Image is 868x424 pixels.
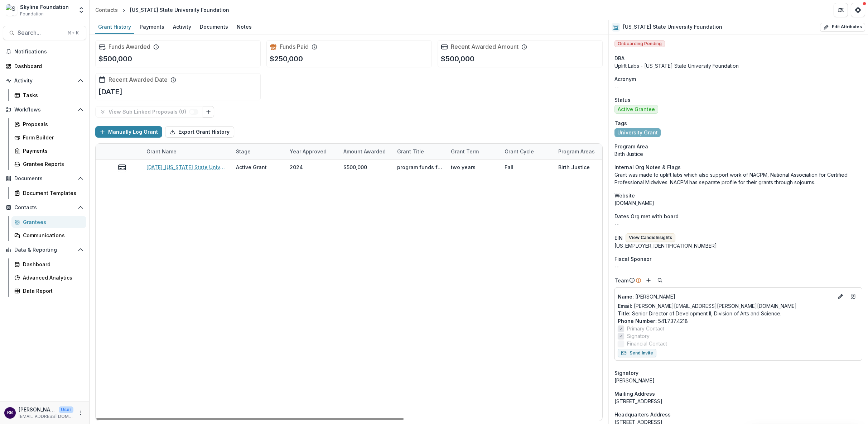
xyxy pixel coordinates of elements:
[11,89,86,101] a: Tasks
[7,410,13,415] div: Rose Brookhouse
[339,148,390,155] div: Amount Awarded
[23,91,81,99] div: Tasks
[95,20,134,34] a: Grant History
[234,22,255,32] div: Notes
[339,144,393,159] div: Amount Awarded
[170,20,194,34] a: Activity
[23,120,81,128] div: Proposals
[848,291,859,302] a: Go to contact
[397,163,442,171] div: program funds for the Uplift Lab in the College of Liberal Arts and their work for community birt...
[11,118,86,130] a: Proposals
[108,43,150,50] h2: Funds Awarded
[3,75,86,86] button: Open Activity
[447,144,500,159] div: Grant Term
[14,49,83,55] span: Notifications
[11,187,86,199] a: Document Templates
[14,62,81,70] div: Dashboard
[11,229,86,241] a: Communications
[197,20,231,34] a: Documents
[614,62,862,70] div: Uplift Labs - [US_STATE] State University Foundation
[95,22,134,32] div: Grant History
[656,276,664,285] button: Search
[614,200,654,206] a: [DOMAIN_NAME]
[98,53,132,64] p: $500,000
[618,318,657,324] span: Phone Number :
[92,5,121,15] a: Contacts
[142,144,232,159] div: Grant Name
[3,244,86,256] button: Open Data & Reporting
[270,53,303,64] p: $250,000
[614,54,625,62] span: DBA
[627,332,650,340] span: Signatory
[11,158,86,170] a: Grantee Reports
[614,397,862,405] div: [STREET_ADDRESS]
[3,202,86,213] button: Open Contacts
[197,22,231,32] div: Documents
[343,163,367,171] div: $500,000
[23,189,81,197] div: Document Templates
[500,144,554,159] div: Grant Cycle
[11,132,86,143] a: Form Builder
[108,109,189,115] p: View Sub Linked Proposals ( 0 )
[20,11,44,17] span: Foundation
[554,148,599,155] div: Program Areas
[14,107,75,113] span: Workflows
[11,145,86,157] a: Payments
[14,176,75,182] span: Documents
[23,261,81,268] div: Dashboard
[232,144,285,159] div: Stage
[76,3,86,17] button: Open entity switcher
[3,26,86,40] button: Search...
[23,147,81,154] div: Payments
[3,173,86,184] button: Open Documents
[614,143,648,150] span: Program Area
[76,409,85,417] button: More
[618,293,833,300] p: [PERSON_NAME]
[644,276,653,285] button: Add
[614,163,681,171] span: Internal Org Notes & Flags
[23,274,81,281] div: Advanced Analytics
[285,144,339,159] div: Year approved
[23,218,81,226] div: Grantees
[451,43,519,50] h2: Recent Awarded Amount
[95,6,118,14] div: Contacts
[3,60,86,72] a: Dashboard
[505,163,513,171] div: Fall
[11,285,86,297] a: Data Report
[14,205,75,211] span: Contacts
[19,406,56,413] p: [PERSON_NAME]
[614,377,862,384] div: [PERSON_NAME]
[614,234,623,242] p: EIN
[66,29,80,37] div: ⌘ + K
[836,292,845,301] button: Edit
[441,53,474,64] p: $500,000
[280,43,309,50] h2: Funds Paid
[137,22,167,32] div: Payments
[614,390,655,397] span: Mailing Address
[451,163,476,171] div: two years
[820,23,865,32] button: Edit Attributes
[6,4,17,16] img: Skyline Foundation
[11,258,86,270] a: Dashboard
[618,303,632,309] span: Email:
[20,3,69,11] div: Skyline Foundation
[626,233,675,242] button: View CandidInsights
[851,3,865,17] button: Get Help
[92,5,232,15] nav: breadcrumb
[618,302,797,310] a: Email: [PERSON_NAME][EMAIL_ADDRESS][PERSON_NAME][DOMAIN_NAME]
[614,220,862,228] p: --
[130,6,229,14] div: [US_STATE] State University Foundation
[614,40,665,47] span: Onboarding Pending
[23,160,81,168] div: Grantee Reports
[11,272,86,284] a: Advanced Analytics
[614,369,638,377] span: Signatory
[232,148,255,155] div: Stage
[165,126,234,138] button: Export Grant History
[627,340,667,347] span: Financial Contact
[500,148,538,155] div: Grant Cycle
[203,106,214,118] button: Link Grants
[618,310,631,316] span: Title :
[234,20,255,34] a: Notes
